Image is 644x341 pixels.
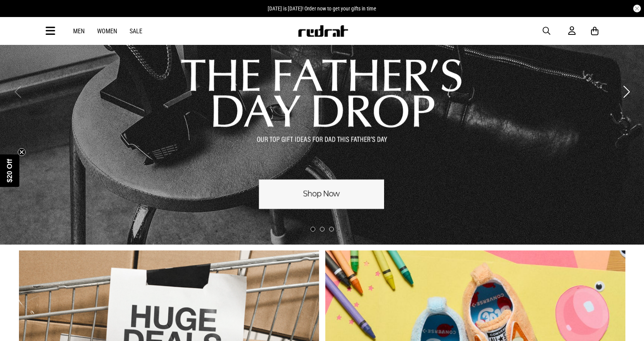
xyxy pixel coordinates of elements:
img: Redrat logo [297,25,348,37]
span: $20 Off [6,159,14,182]
button: Previous slide [12,83,23,100]
a: Sale [130,27,142,35]
button: Next slide [621,83,632,100]
span: [DATE] is [DATE]! Order now to get your gifts in time [268,5,376,12]
button: Close teaser [18,148,26,156]
a: Men [73,27,85,35]
a: Women [97,27,117,35]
